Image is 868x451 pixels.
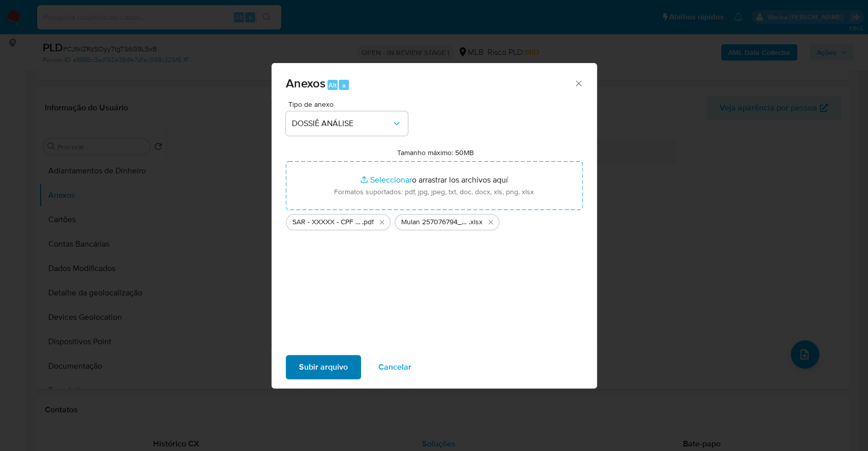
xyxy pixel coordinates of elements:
span: DOSSIÊ ANÁLISE [292,118,392,129]
span: Alt [328,80,337,90]
button: DOSSIÊ ANÁLISE [286,111,408,136]
span: Anexos [286,74,325,92]
span: Tipo de anexo [288,101,410,108]
button: Eliminar Mulan 257076794_2025_09_26_08_59_47 (1).xlsx [485,216,497,228]
span: SAR - XXXXX - CPF 02137022664 - [PERSON_NAME] [292,217,362,227]
button: Cancelar [365,355,425,379]
span: Cancelar [378,356,411,378]
label: Tamanho máximo: 50MB [397,148,474,157]
span: a [342,80,346,90]
span: Subir arquivo [299,356,348,378]
span: .xlsx [469,217,483,227]
ul: Archivos seleccionados [286,210,583,230]
button: Eliminar SAR - XXXXX - CPF 02137022664 - GABRIEL HENRIQUE DE SOUSA LIMA.pdf [376,216,388,228]
span: Mulan 257076794_2025_09_26_08_59_47 (1) [401,217,469,227]
span: .pdf [362,217,374,227]
button: Cerrar [574,78,583,87]
button: Subir arquivo [286,355,361,379]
